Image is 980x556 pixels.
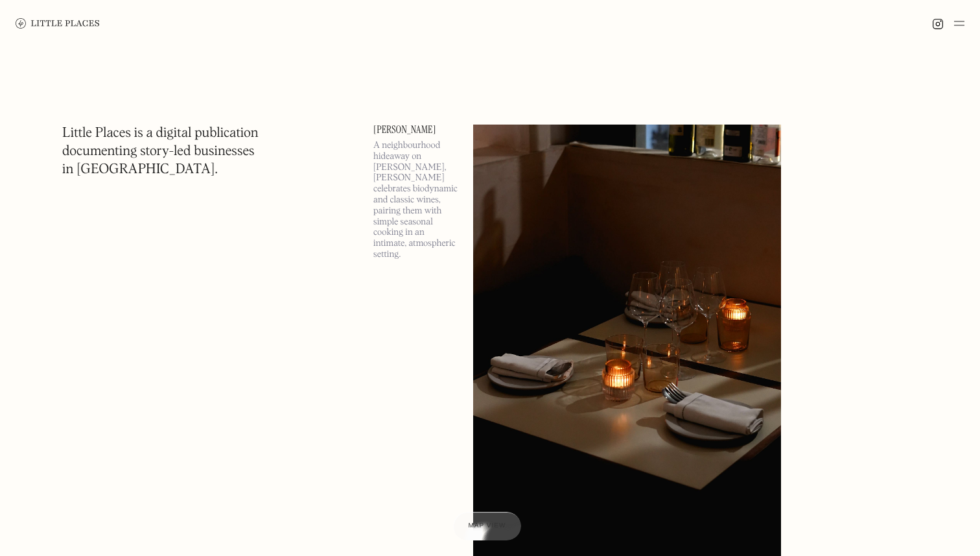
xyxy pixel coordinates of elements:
a: [PERSON_NAME] [373,125,458,135]
a: Map view [453,512,522,540]
span: Map view [469,522,506,529]
h1: Little Places is a digital publication documenting story-led businesses in [GEOGRAPHIC_DATA]. [62,125,259,179]
p: A neighbourhood hideaway on [PERSON_NAME], [PERSON_NAME] celebrates biodynamic and classic wines,... [373,140,458,260]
